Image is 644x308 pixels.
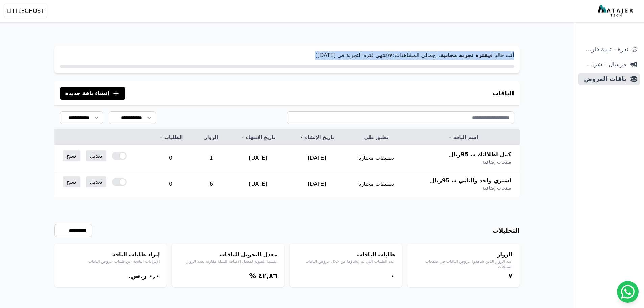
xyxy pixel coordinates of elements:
[449,150,511,159] span: كمل اطلالتك ب 95ريال
[194,145,229,171] td: 1
[430,176,511,185] span: اشتري واحد والثاني ب 95ريال
[493,226,520,235] h3: التحليلات
[287,145,346,171] td: [DATE]
[65,89,110,97] span: إنشاء باقة جديدة
[86,150,106,161] a: تعديل
[296,251,395,259] h4: طلبات الباقات
[147,171,194,197] td: 0
[346,130,406,145] th: تطبق على
[581,60,626,69] span: مرسال - شريط دعاية
[237,134,280,141] a: تاريخ الانتهاء
[63,150,80,161] a: نسخ
[287,171,346,197] td: [DATE]
[346,145,406,171] td: تصنيفات مختارة
[128,271,146,280] span: ر.س.
[258,271,277,280] bdi: ٤٢,٨٦
[61,259,160,264] p: الإيرادات الناتجة عن طلبات عروض الباقات
[4,4,47,18] button: LITTLEGHOST
[7,7,44,15] span: LITTLEGHOST
[389,52,392,58] strong: ٧
[581,74,626,84] span: باقات العروض
[179,251,278,259] h4: معدل التحويل للباقات
[249,271,256,280] span: %
[61,251,160,259] h4: إيراد طلبات الباقة
[63,176,80,187] a: نسخ
[414,259,513,269] p: عدد الزوار الذين شاهدوا عروض الباقات في صفحات المنتجات
[60,51,514,60] p: أنت حاليا في . إجمالي المشاهدات: (تنتهي فترة التجربة في [DATE])
[179,259,278,264] p: النسبة المئوية لمعدل الاضافة للسلة مقارنة بعدد الزوار
[346,171,406,197] td: تصنيفات مختارة
[86,176,106,187] a: تعديل
[194,130,229,145] th: الزوار
[229,171,288,197] td: [DATE]
[581,45,628,54] span: ندرة - تنبية قارب علي النفاذ
[295,134,338,141] a: تاريخ الإنشاء
[156,134,186,141] a: الطلبات
[194,171,229,197] td: 6
[482,159,511,165] span: منتجات إضافية
[60,87,126,100] button: إنشاء باقة جديدة
[440,52,488,58] strong: فترة تجربة مجانية
[493,89,514,98] h3: الباقات
[149,271,160,280] bdi: ۰,۰
[414,251,513,259] h4: الزوار
[414,134,511,141] a: اسم الباقة
[147,145,194,171] td: 0
[598,5,635,17] img: MatajerTech Logo
[482,185,511,191] span: منتجات إضافية
[296,259,395,264] p: عدد الطلبات التي تم إنشاؤها من خلال عروض الباقات
[296,271,395,280] div: ۰
[229,145,288,171] td: [DATE]
[414,271,513,280] div: ٧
